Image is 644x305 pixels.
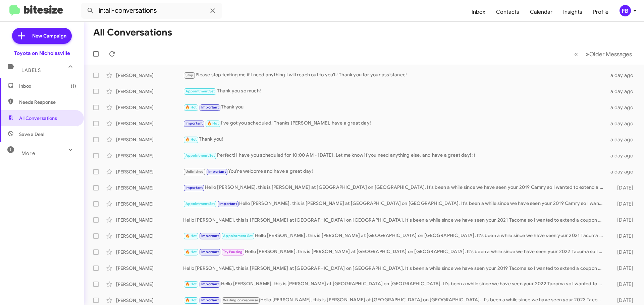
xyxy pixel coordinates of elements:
[19,99,76,105] span: Needs Response
[183,120,606,127] div: I've got you scheduled! Thanks [PERSON_NAME], have a great day!
[32,32,66,39] span: New Campaign
[570,47,582,61] button: Previous
[116,104,183,111] div: [PERSON_NAME]
[185,250,197,254] span: 🔥 Hot
[183,152,606,159] div: Perfect! I have you scheduled for 10:00 AM - [DATE]. Let me know if you need anything else, and h...
[606,233,639,239] div: [DATE]
[606,136,639,143] div: a day ago
[183,280,606,288] div: Hello [PERSON_NAME], this is [PERSON_NAME] at [GEOGRAPHIC_DATA] on [GEOGRAPHIC_DATA]. It's been a...
[185,202,215,206] span: Appointment Set
[185,137,197,142] span: 🔥 Hot
[558,2,588,22] a: Insights
[606,201,639,207] div: [DATE]
[183,217,606,223] div: Hello [PERSON_NAME], this is [PERSON_NAME] at [GEOGRAPHIC_DATA] on [GEOGRAPHIC_DATA]. It's been a...
[116,249,183,255] div: [PERSON_NAME]
[116,168,183,175] div: [PERSON_NAME]
[620,5,631,16] div: FB
[614,5,637,16] button: FB
[185,298,197,302] span: 🔥 Hot
[606,152,639,159] div: a day ago
[606,297,639,304] div: [DATE]
[116,88,183,95] div: [PERSON_NAME]
[183,265,606,272] div: Hello [PERSON_NAME], this is [PERSON_NAME] at [GEOGRAPHIC_DATA] on [GEOGRAPHIC_DATA]. It's been a...
[116,136,183,143] div: [PERSON_NAME]
[606,168,639,175] div: a day ago
[93,27,172,38] h1: All Conversations
[582,47,636,61] button: Next
[208,169,226,174] span: Important
[185,282,197,286] span: 🔥 Hot
[183,168,606,175] div: You're welcome and have a great day!
[21,150,35,156] span: More
[586,50,589,58] span: »
[185,105,197,109] span: 🔥 Hot
[606,281,639,288] div: [DATE]
[185,234,197,238] span: 🔥 Hot
[223,250,243,254] span: Try Pausing
[12,28,72,44] a: New Campaign
[606,72,639,79] div: a day ago
[19,115,57,122] span: All Conversations
[116,72,183,79] div: [PERSON_NAME]
[183,136,606,143] div: Thank you!
[606,217,639,223] div: [DATE]
[606,88,639,95] div: a day ago
[606,265,639,272] div: [DATE]
[606,249,639,255] div: [DATE]
[201,250,219,254] span: Important
[183,200,606,208] div: Hello [PERSON_NAME], this is [PERSON_NAME] at [GEOGRAPHIC_DATA] on [GEOGRAPHIC_DATA]. It's been a...
[466,2,491,22] a: Inbox
[116,281,183,288] div: [PERSON_NAME]
[116,201,183,207] div: [PERSON_NAME]
[116,152,183,159] div: [PERSON_NAME]
[71,83,76,89] span: (1)
[223,234,253,238] span: Appointment Set
[185,153,215,158] span: Appointment Set
[589,51,632,58] span: Older Messages
[116,184,183,191] div: [PERSON_NAME]
[201,105,219,109] span: Important
[183,184,606,192] div: Hello [PERSON_NAME], this is [PERSON_NAME] at [GEOGRAPHIC_DATA] on [GEOGRAPHIC_DATA]. It's been a...
[525,2,558,22] a: Calendar
[588,2,614,22] a: Profile
[183,296,606,304] div: Hello [PERSON_NAME], this is [PERSON_NAME] at [GEOGRAPHIC_DATA] on [GEOGRAPHIC_DATA]. It's been a...
[571,47,636,61] nav: Page navigation example
[183,103,606,111] div: Thank you
[219,202,237,206] span: Important
[19,131,44,138] span: Save a Deal
[19,83,76,89] span: Inbox
[116,120,183,127] div: [PERSON_NAME]
[606,184,639,191] div: [DATE]
[116,265,183,272] div: [PERSON_NAME]
[201,234,219,238] span: Important
[185,89,215,93] span: Appointment Set
[223,298,258,302] span: Waiting on response
[185,73,194,77] span: Stop
[81,3,222,19] input: Search
[606,120,639,127] div: a day ago
[116,297,183,304] div: [PERSON_NAME]
[14,50,70,57] div: Toyota on Nicholasville
[183,232,606,240] div: Hello [PERSON_NAME], this is [PERSON_NAME] at [GEOGRAPHIC_DATA] on [GEOGRAPHIC_DATA]. It's been a...
[21,67,41,73] span: Labels
[201,298,219,302] span: Important
[183,71,606,79] div: Please stop texting me if I need anything I will reach out to you'll! Thank you for your assistance!
[491,2,525,22] a: Contacts
[201,282,219,286] span: Important
[185,121,203,126] span: Important
[185,169,204,174] span: Unfinished
[183,87,606,95] div: Thank you so much!
[116,233,183,239] div: [PERSON_NAME]
[116,217,183,223] div: [PERSON_NAME]
[606,104,639,111] div: a day ago
[207,121,219,126] span: 🔥 Hot
[574,50,578,58] span: «
[185,185,203,190] span: Important
[183,248,606,256] div: Hello [PERSON_NAME], this is [PERSON_NAME] at [GEOGRAPHIC_DATA] on [GEOGRAPHIC_DATA]. It's been a...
